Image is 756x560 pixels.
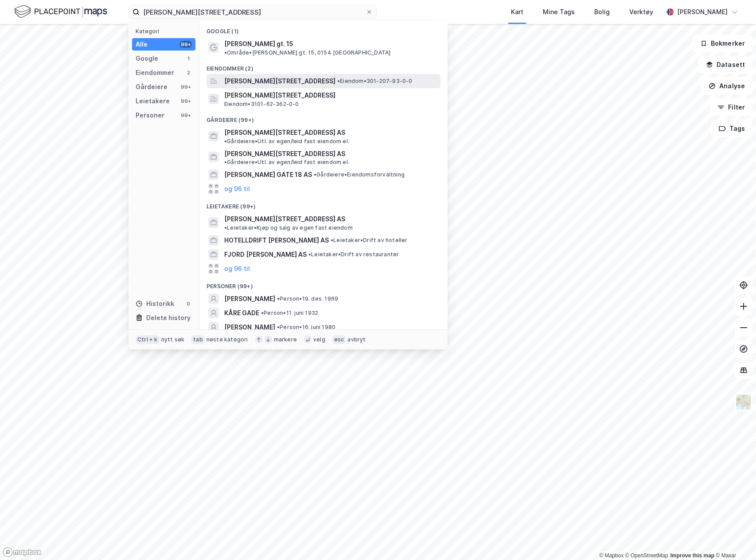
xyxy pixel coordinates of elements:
[224,249,307,260] span: FJORD [PERSON_NAME] AS
[191,335,205,344] div: tab
[224,138,349,145] span: Gårdeiere • Utl. av egen/leid fast eiendom el.
[140,5,366,19] input: Søk på adresse, matrikkel, gårdeiere, leietakere eller personer
[224,169,312,180] span: [PERSON_NAME] GATE 18 AS
[179,41,192,48] div: 99+
[224,235,329,246] span: HOTELLDRIFT [PERSON_NAME] AS
[199,21,448,37] div: Google (1)
[710,98,752,116] button: Filter
[136,67,174,78] div: Eiendommer
[711,120,752,137] button: Tags
[224,49,227,56] span: •
[179,98,192,105] div: 99+
[277,295,338,302] span: Person • 19. des. 1969
[179,112,192,119] div: 99+
[308,251,311,258] span: •
[314,171,405,178] span: Gårdeiere • Eiendomsforvaltning
[543,7,575,17] div: Mine Tags
[670,552,714,559] a: Improve this map
[224,90,437,101] span: [PERSON_NAME][STREET_ADDRESS]
[224,127,345,138] span: [PERSON_NAME][STREET_ADDRESS] AS
[136,96,170,106] div: Leietakere
[698,56,752,74] button: Datasett
[277,295,280,302] span: •
[136,53,158,64] div: Google
[735,394,752,411] img: Z
[693,35,752,52] button: Bokmerker
[677,7,728,17] div: [PERSON_NAME]
[224,39,293,49] span: [PERSON_NAME] gt. 15
[199,276,448,292] div: Personer (99+)
[511,7,523,17] div: Kart
[14,4,107,20] img: logo.f888ab2527a4732fd821a326f86c7f29.svg
[712,517,756,560] iframe: Chat Widget
[277,324,335,331] span: Person • 16. juni 1980
[136,110,164,121] div: Personer
[261,309,264,316] span: •
[224,224,227,231] span: •
[224,308,259,318] span: KÅRE GADE
[3,547,42,557] a: Mapbox homepage
[224,159,227,165] span: •
[277,324,280,330] span: •
[599,552,624,559] a: Mapbox
[224,263,250,274] button: og 96 til
[136,82,168,92] div: Gårdeiere
[261,309,318,317] span: Person • 11. juni 1932
[224,101,299,108] span: Eiendom • 3101-62-362-0-0
[185,69,192,76] div: 2
[199,196,448,212] div: Leietakere (99+)
[308,251,399,258] span: Leietaker • Drift av restauranter
[712,517,756,560] div: Kontrollprogram for chat
[314,171,316,178] span: •
[625,552,668,559] a: OpenStreetMap
[179,83,192,90] div: 99+
[185,300,192,307] div: 0
[161,336,185,343] div: nytt søk
[337,78,340,84] span: •
[332,335,346,344] div: esc
[224,138,227,145] span: •
[629,7,653,17] div: Verktøy
[224,214,345,224] span: [PERSON_NAME][STREET_ADDRESS] AS
[274,336,297,343] div: markere
[594,7,610,17] div: Bolig
[199,110,448,125] div: Gårdeiere (99+)
[331,237,333,243] span: •
[136,335,160,344] div: Ctrl + k
[331,237,408,244] span: Leietaker • Drift av hoteller
[224,224,353,231] span: Leietaker • Kjøp og salg av egen fast eiendom
[224,49,390,56] span: Område • [PERSON_NAME] gt. 15, 0154 [GEOGRAPHIC_DATA]
[224,294,275,304] span: [PERSON_NAME]
[337,78,413,85] span: Eiendom • 301-207-93-0-0
[185,55,192,62] div: 1
[146,313,191,323] div: Delete history
[347,336,366,343] div: avbryt
[224,184,250,194] button: og 96 til
[136,28,195,35] div: Kategori
[199,58,448,74] div: Eiendommer (2)
[136,298,174,309] div: Historikk
[224,159,349,166] span: Gårdeiere • Utl. av egen/leid fast eiendom el.
[224,322,275,333] span: [PERSON_NAME]
[224,149,345,159] span: [PERSON_NAME][STREET_ADDRESS] AS
[207,336,248,343] div: neste kategori
[136,39,148,50] div: Alle
[313,336,325,343] div: velg
[701,77,752,95] button: Analyse
[224,76,335,86] span: [PERSON_NAME][STREET_ADDRESS]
